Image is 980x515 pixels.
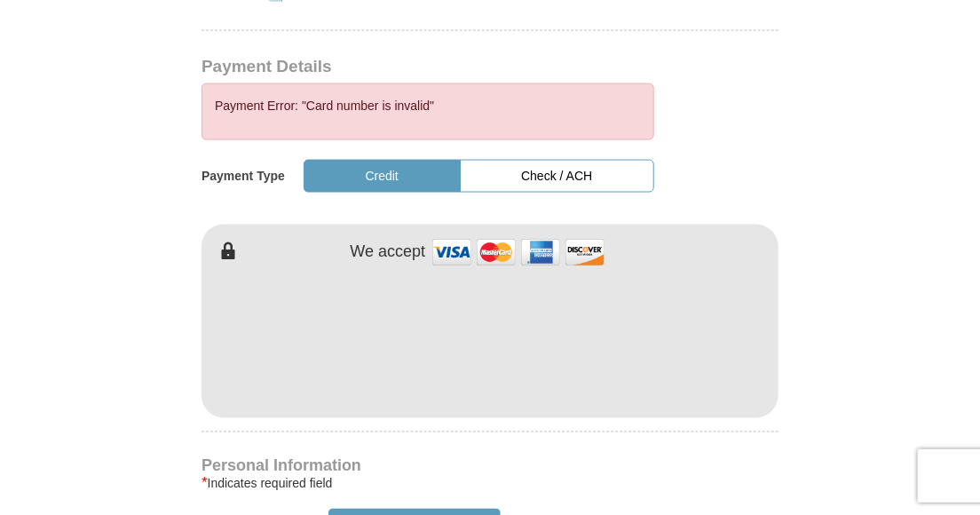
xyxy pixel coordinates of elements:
[202,459,778,473] h4: Personal Information
[202,57,654,77] h3: Payment Details
[215,97,641,115] li: Payment Error: "Card number is invalid"
[351,243,426,263] h4: We accept
[202,473,778,495] div: Indicates required field
[460,160,654,193] button: Check / ACH
[304,160,461,193] button: Credit
[430,234,607,272] img: credit cards accepted
[202,169,285,184] h5: Payment Type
